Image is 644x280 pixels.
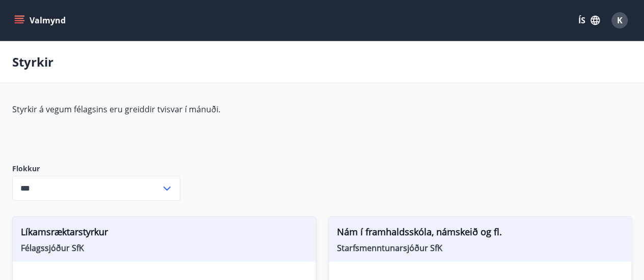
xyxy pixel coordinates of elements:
[12,164,180,174] label: Flokkur
[607,8,632,33] button: K
[337,225,624,242] span: Nám í framhaldsskóla, námskeið og fl.
[12,53,53,71] p: Styrkir
[337,242,624,254] span: Starfsmenntunarsjóður SfK
[21,225,307,242] span: Líkamsræktarstyrkur
[573,11,605,29] button: ÍS
[12,11,70,29] button: menu
[12,104,493,115] p: Styrkir á vegum félagsins eru greiddir tvisvar í mánuði.
[21,242,307,254] span: Félagssjóður SfK
[617,15,623,26] span: K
